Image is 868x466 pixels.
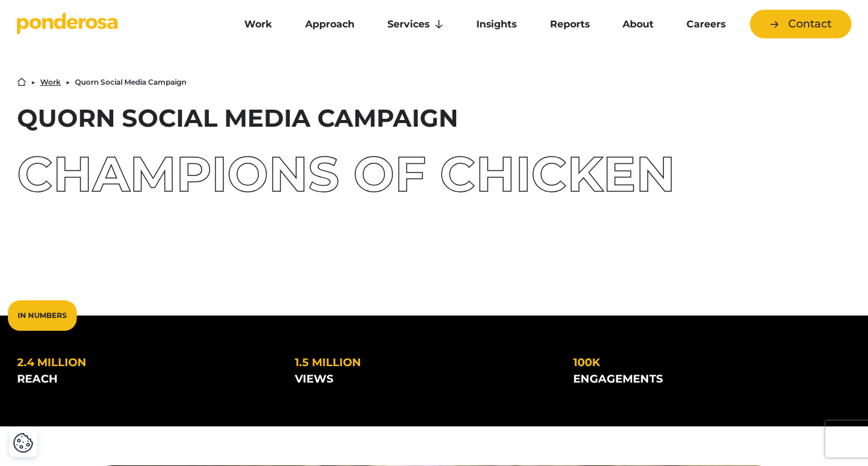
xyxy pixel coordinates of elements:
div: 2.4 million [17,355,276,371]
a: Work [230,12,286,37]
a: Contact [750,10,852,38]
div: reach [17,371,276,387]
button: Cookie Settings [13,432,34,453]
a: About [609,12,668,37]
div: engagements [573,371,832,387]
div: In Numbers [8,300,77,331]
li: Quorn Social Media Campaign [75,79,186,86]
img: Revisit consent button [13,432,34,453]
h1: Quorn Social Media Campaign [17,106,852,130]
a: Approach [291,12,369,37]
a: Careers [672,12,739,37]
a: Work [40,79,61,86]
a: Insights [462,12,531,37]
li: ▶︎ [66,79,70,86]
div: 1.5 million [295,355,554,371]
li: ▶︎ [31,79,35,86]
a: Home [17,77,26,86]
a: Reports [536,12,604,37]
div: views [295,371,554,387]
div: 100k [573,355,832,371]
a: Go to homepage [17,12,212,37]
div: Champions of Chicken [17,150,852,199]
a: Services [373,12,457,37]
